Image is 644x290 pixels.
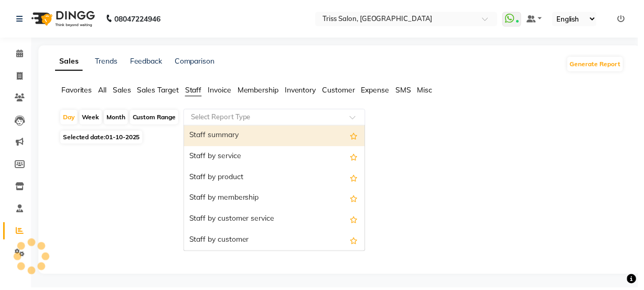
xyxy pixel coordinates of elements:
[421,86,436,96] span: Misc
[62,86,93,96] span: Favorites
[287,86,319,96] span: Inventory
[364,86,393,96] span: Expense
[353,173,361,185] span: Add this report to Favorites List
[186,127,368,148] div: Staff summary
[186,211,368,232] div: Staff by customer service
[61,132,144,145] span: Selected date:
[106,134,141,142] span: 01-10-2025
[186,232,368,253] div: Staff by customer
[176,57,217,66] a: Comparison
[186,148,368,169] div: Staff by service
[131,111,180,126] div: Custom Range
[99,86,108,96] span: All
[27,4,99,34] img: logo
[187,86,203,96] span: Staff
[61,111,78,126] div: Day
[114,86,132,96] span: Sales
[353,236,361,248] span: Add this report to Favorites List
[210,86,233,96] span: Invoice
[115,4,162,34] b: 08047224946
[325,86,358,96] span: Customer
[186,190,368,211] div: Staff by membership
[353,152,361,164] span: Add this report to Favorites List
[186,169,368,190] div: Staff by product
[185,126,369,253] ng-dropdown-panel: Options list
[96,57,119,66] a: Trends
[353,194,361,206] span: Add this report to Favorites List
[353,215,361,227] span: Add this report to Favorites List
[56,53,83,71] a: Sales
[105,111,129,126] div: Month
[240,86,281,96] span: Membership
[353,131,361,143] span: Add this report to Favorites List
[399,86,415,96] span: SMS
[573,57,629,72] button: Generate Report
[138,86,180,96] span: Sales Target
[80,111,103,126] div: Week
[131,57,164,66] a: Feedback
